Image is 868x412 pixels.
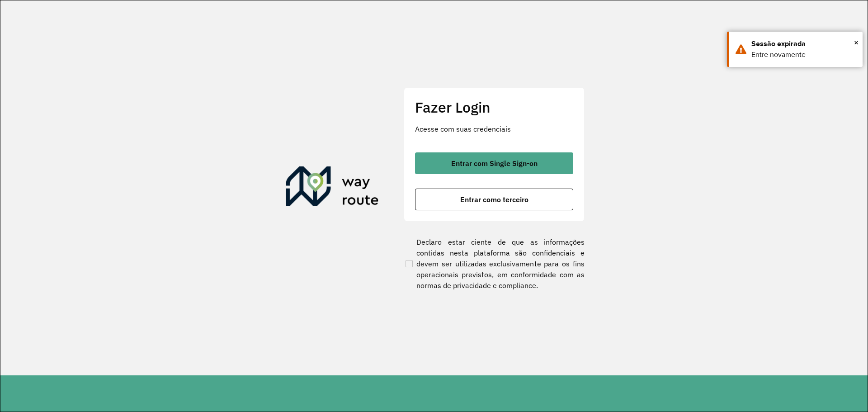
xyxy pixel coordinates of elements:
img: Roteirizador AmbevTech [286,166,379,210]
button: button [415,152,573,174]
div: Sessão expirada [751,38,856,49]
h2: Fazer Login [415,99,573,116]
button: button [415,189,573,210]
span: Entrar com Single Sign-on [451,160,538,167]
button: Close [854,36,859,49]
span: × [854,36,859,49]
div: Entre novamente [751,49,856,60]
p: Acesse com suas credenciais [415,123,573,134]
span: Entrar como terceiro [460,196,528,203]
label: Declaro estar ciente de que as informações contidas nesta plataforma são confidenciais e devem se... [404,237,585,291]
